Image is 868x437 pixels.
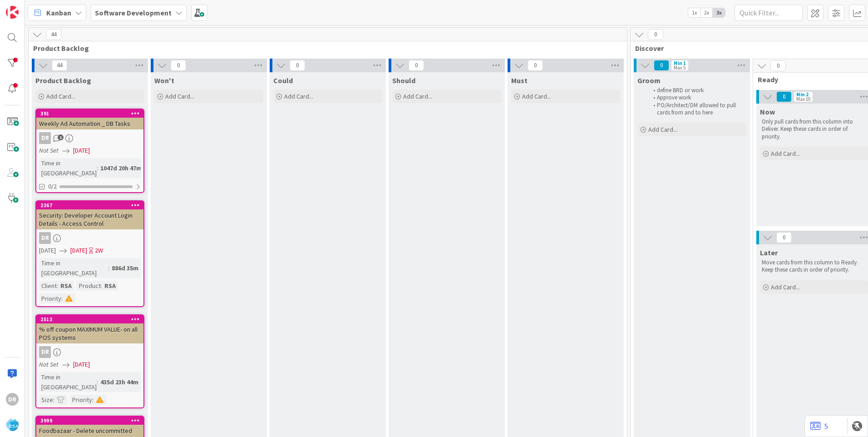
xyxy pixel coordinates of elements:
div: DR [36,132,143,144]
span: Add Card... [771,149,800,158]
div: Min 1 [674,61,686,65]
span: Add Card... [284,92,313,100]
div: Priority [70,395,92,405]
span: Add Card... [771,283,800,291]
p: Move cards from this column to Ready. Keep these cards in order of priority. [762,259,867,274]
div: Client [39,281,57,291]
span: 0 [409,60,424,71]
span: [DATE] [73,360,90,369]
div: 2513 [36,315,143,323]
span: [DATE] [73,146,90,155]
i: Not Set [39,146,59,154]
span: [DATE] [70,246,87,255]
div: DR [36,346,143,358]
img: avatar [6,418,19,431]
span: : [92,395,94,405]
div: 2W [95,246,103,255]
span: : [101,281,102,291]
span: 0/2 [48,182,57,191]
span: Could [273,76,293,85]
span: 2x [700,8,713,17]
div: 3999 [40,417,143,424]
span: Kanban [46,7,71,18]
div: 2513 [40,316,143,323]
div: Max 5 [674,65,686,70]
li: PO/Architect/DM allowed to pull cards from and to here [648,102,745,117]
span: 44 [46,29,61,40]
span: Now [760,107,775,116]
div: Priority [39,293,61,303]
span: Add Card... [46,92,75,100]
span: : [97,377,98,387]
div: 391 [36,109,143,118]
span: : [97,163,98,173]
span: Groom [637,76,661,85]
b: Software Development [95,8,172,17]
span: 0 [770,60,786,71]
div: DR [39,132,51,144]
li: define BRD or work [648,87,745,94]
div: % off coupon MAXIMUM VALUE- on all POS systems [36,323,143,343]
div: RSA [58,281,74,291]
span: 0 [290,60,305,71]
div: 3999 [36,417,143,425]
p: Only pull cards from this column into Deliver. Keep these cards in order of priority. [762,118,867,140]
span: 0 [776,232,792,243]
span: Should [392,76,415,85]
span: 1x [688,8,700,17]
div: Max 10 [796,97,810,101]
span: : [108,263,109,273]
i: Not Set [39,360,59,368]
span: Ready [758,75,864,84]
span: 44 [52,60,67,71]
span: Must [511,76,528,85]
span: Add Card... [648,125,677,134]
span: [DATE] [39,246,56,255]
div: Min 2 [796,92,809,97]
span: 0 [654,60,669,71]
div: 2367Security: Developer Account Login Details - Access Control [36,201,143,229]
div: Security: Developer Account Login Details - Access Control [36,209,143,229]
div: 2367 [36,201,143,209]
div: 886d 35m [109,263,141,273]
input: Quick Filter... [735,5,803,21]
div: Product [77,281,101,291]
span: 0 [776,91,792,102]
div: DR [36,232,143,244]
span: : [57,281,58,291]
img: Visit kanbanzone.com [6,6,19,19]
span: : [53,395,54,405]
div: RSA [102,281,118,291]
a: 5 [810,421,828,432]
div: 2513% off coupon MAXIMUM VALUE- on all POS systems [36,315,143,343]
span: 1 [58,134,64,140]
span: Product Backlog [33,44,616,53]
span: Add Card... [165,92,194,100]
div: Time in [GEOGRAPHIC_DATA] [39,258,108,278]
div: 1047d 20h 47m [98,163,144,173]
li: Approve work [648,94,745,101]
div: 2367 [40,202,143,209]
span: Later [760,248,778,257]
span: 3x [713,8,725,17]
div: 391Weekly Ad Automation _ DB Tasks [36,109,143,129]
span: 0 [171,60,186,71]
span: Add Card... [522,92,551,100]
div: DR [39,346,51,358]
span: Won't [154,76,174,85]
div: Size [39,395,53,405]
span: 0 [528,60,543,71]
div: Time in [GEOGRAPHIC_DATA] [39,158,97,178]
span: Product Backlog [35,76,91,85]
span: Add Card... [403,92,432,100]
span: : [61,293,63,303]
div: DR [39,232,51,244]
span: 0 [648,29,663,40]
div: Time in [GEOGRAPHIC_DATA] [39,372,97,392]
div: DR [6,393,19,406]
span: Discover [635,44,868,53]
div: 435d 23h 44m [98,377,141,387]
div: 391 [40,110,143,117]
div: Weekly Ad Automation _ DB Tasks [36,118,143,129]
